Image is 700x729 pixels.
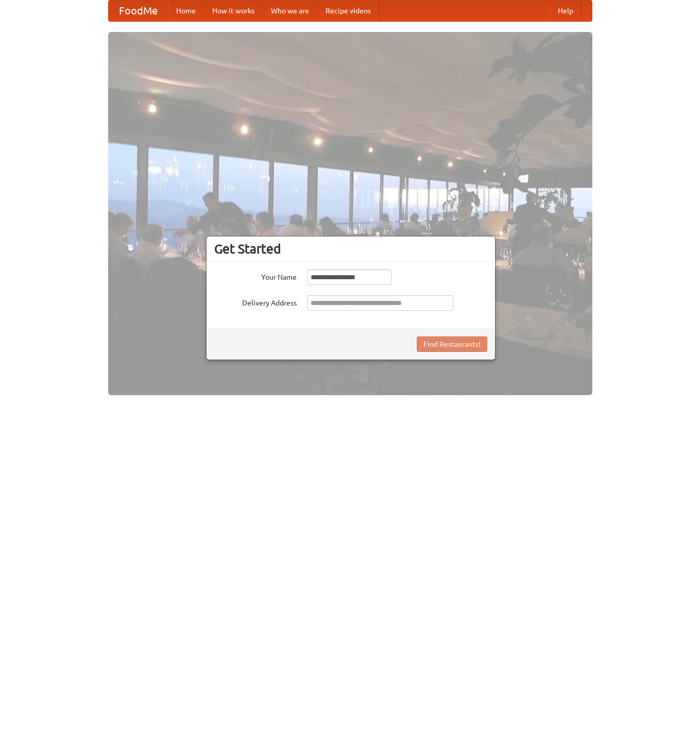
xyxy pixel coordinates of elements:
[317,1,379,21] a: Recipe videos
[204,1,263,21] a: How it works
[214,241,487,257] h3: Get Started
[550,1,582,21] a: Help
[109,1,168,21] a: FoodMe
[168,1,204,21] a: Home
[263,1,317,21] a: Who we are
[214,295,297,308] label: Delivery Address
[214,269,297,282] label: Your Name
[417,336,487,352] button: Find Restaurants!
